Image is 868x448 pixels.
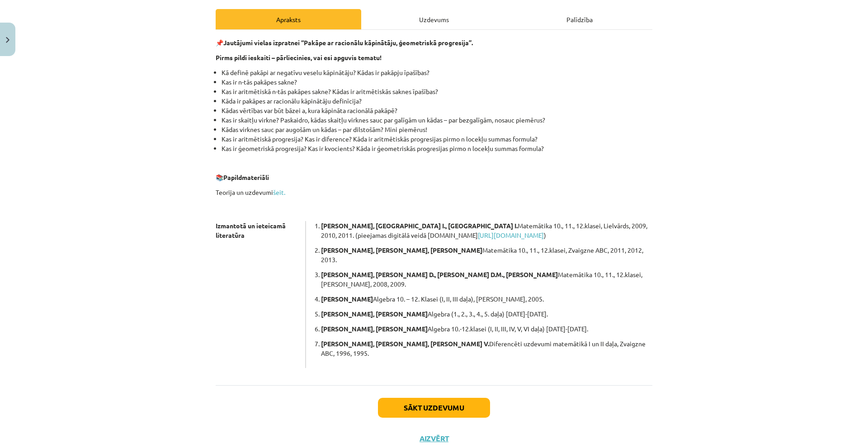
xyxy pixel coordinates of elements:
[321,339,652,358] p: Diferencēti uzdevumi matemātikā I un II daļa, Zvaigzne ABC, 1996, 1995.
[222,134,652,144] li: Kas ir aritmētiskā progresija? Kas ir diference? Kāda ir aritmētiskās progresijas pirmo n locekļu...
[321,310,428,318] b: [PERSON_NAME], [PERSON_NAME]
[222,77,652,87] li: Kas ir n-tās pakāpes sakne?
[273,188,285,196] a: šeit.
[378,398,490,418] button: Sākt uzdevumu
[321,324,652,334] p: Algebra 10.-12.klasei (I, II, III, IV, V, VI daļa) [DATE]-[DATE].
[222,115,652,125] li: Kas ir skaitļu virkne? Paskaidro, kādas skaitļu virknes sauc par galīgām un kādas – par bezgalīgā...
[222,106,652,115] li: Kādas vērtības var būt bāzei a, kura kāpināta racionālā pakāpē?
[321,246,482,254] b: [PERSON_NAME], [PERSON_NAME], [PERSON_NAME]
[321,325,428,333] b: [PERSON_NAME], [PERSON_NAME]
[6,37,9,43] img: icon-close-lesson-0947bae3869378f0d4975bcd49f059093ad1ed9edebbc8119c70593378902aed.svg
[216,9,361,29] div: Apraksts
[216,222,286,239] strong: Izmantotā un ieteicamā literatūra
[216,188,652,197] p: Teorija un uzdevumi
[321,245,652,264] p: Matemātika 10., 11., 12.klasei, Zvaigzne ABC, 2011, 2012, 2013.
[321,222,518,230] b: [PERSON_NAME], [GEOGRAPHIC_DATA] I., [GEOGRAPHIC_DATA] I.
[223,173,269,181] b: Papildmateriāli
[321,309,652,319] p: Algebra (1., 2., 3., 4., 5. daļa) [DATE]-[DATE].
[507,9,652,29] div: Palīdzība
[321,270,558,278] b: [PERSON_NAME], [PERSON_NAME] D., [PERSON_NAME] D.M., [PERSON_NAME]
[321,294,652,304] p: Algebra 10. – 12. Klasei (I, II, III daļa), [PERSON_NAME], 2005.
[216,173,652,182] p: 📚
[222,125,652,134] li: Kādas virknes sauc par augošām un kādas – par dilstošām? Mini piemērus!
[361,9,507,29] div: Uzdevums
[321,295,373,303] b: [PERSON_NAME]
[222,68,652,77] li: Kā definē pakāpi ar negatīvu veselu kāpinātāju? Kādas ir pakāpju īpašības?
[222,144,652,153] li: Kas ir ģeometriskā progresija? Kas ir kvocients? Kāda ir ģeometriskās progresijas pirmo n locekļu...
[223,38,473,47] b: Jautājumi vielas izpratnei “Pakāpe ar racionālu kāpinātāju, ģeometriskā progresija”.
[321,340,489,348] b: [PERSON_NAME], [PERSON_NAME], [PERSON_NAME] V.
[222,87,652,96] li: Kas ir aritmētiskā n-tās pakāpes sakne? Kādas ir aritmētiskās saknes īpašības?
[216,53,382,61] b: Pirms pildi ieskaiti – pārliecinies, vai esi apguvis tematu!
[222,96,652,106] li: Kāda ir pakāpes ar racionālu kāpinātāju definīcija?
[216,38,652,47] p: 📌
[417,434,451,443] button: Aizvērt
[321,270,652,289] p: Matemātika 10., 11., 12.klasei, [PERSON_NAME], 2008, 2009.
[321,221,652,240] p: Matemātika 10., 11., 12.klasei, Lielvārds, 2009, 2010, 2011. (pieejamas digitālā veidā [DOMAIN_NA...
[478,231,544,239] a: [URL][DOMAIN_NAME]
